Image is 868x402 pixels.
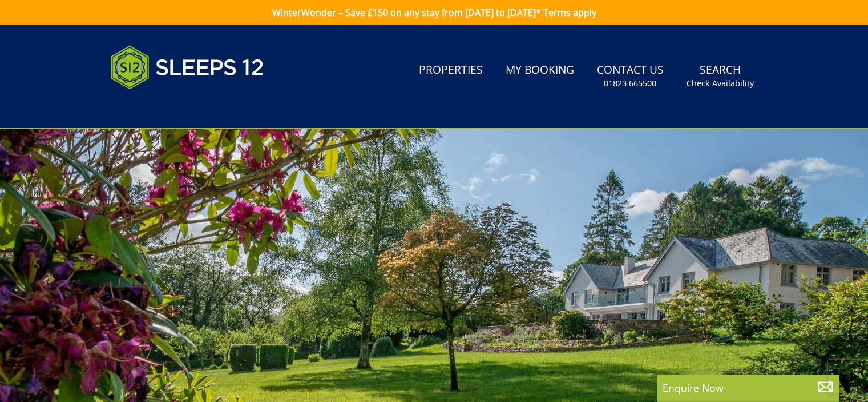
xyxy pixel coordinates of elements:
a: My Booking [501,58,579,83]
iframe: Customer reviews powered by Trustpilot [104,103,224,113]
a: SearchCheck Availability [682,58,758,95]
small: Check Availability [687,78,754,89]
img: Sleeps 12 [110,39,264,96]
small: 01823 665500 [604,78,656,89]
a: Properties [414,58,487,83]
a: Contact Us01823 665500 [592,58,668,95]
p: Enquire Now [663,380,834,395]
